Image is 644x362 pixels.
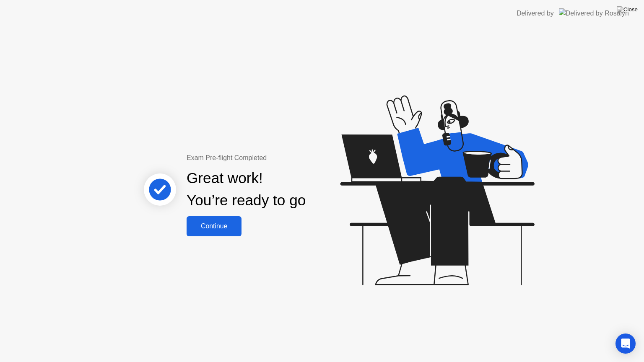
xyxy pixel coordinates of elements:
[187,153,360,163] div: Exam Pre-flight Completed
[559,8,629,18] img: Delivered by Rosalyn
[189,222,239,230] div: Continue
[617,6,638,13] img: Close
[187,216,241,236] button: Continue
[187,167,306,212] div: Great work! You’re ready to go
[517,8,554,18] div: Delivered by
[615,334,636,354] div: Open Intercom Messenger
